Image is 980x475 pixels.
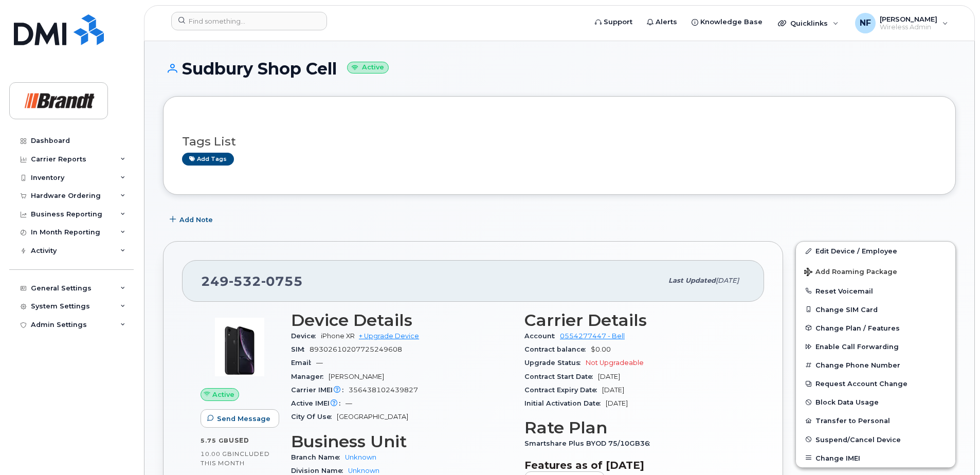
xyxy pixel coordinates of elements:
a: 0554277447 - Bell [560,332,625,340]
span: 10.00 GB [201,450,232,458]
span: Smartshare Plus BYOD 75/10GB36 [524,440,655,447]
span: Upgrade Status [524,359,586,367]
span: Carrier IMEI [291,386,349,394]
img: image20231002-3703462-u8y6nc.jpeg [209,316,270,378]
span: [DATE] [598,373,620,380]
button: Block Data Usage [796,393,955,411]
a: + Upgrade Device [359,332,419,340]
span: SIM [291,345,310,353]
span: Initial Activation Date [524,399,606,407]
h1: Sudbury Shop Cell [163,60,956,78]
span: iPhone XR [321,332,355,340]
span: Change Plan / Features [815,324,900,332]
span: Active IMEI [291,399,346,407]
h3: Carrier Details [524,311,746,330]
span: Device [291,332,321,340]
span: Add Note [179,215,213,225]
span: used [229,436,249,444]
button: Change Phone Number [796,356,955,374]
button: Add Note [163,210,222,229]
span: [DATE] [602,386,624,394]
span: Division Name [291,467,348,474]
span: [DATE] [716,277,739,284]
span: Last updated [668,277,716,284]
span: Account [524,332,560,340]
span: 356438102439827 [349,386,418,394]
button: Reset Voicemail [796,282,955,300]
a: Add tags [182,153,234,166]
span: Send Message [217,414,270,424]
button: Request Account Change [796,374,955,393]
h3: Device Details [291,311,512,330]
h3: Features as of [DATE] [524,459,746,471]
span: Contract Start Date [524,373,598,380]
span: [GEOGRAPHIC_DATA] [337,413,408,421]
span: 5.75 GB [201,437,229,444]
span: Add Roaming Package [804,268,897,278]
h3: Tags List [182,135,937,148]
span: 0755 [261,273,303,289]
span: Email [291,359,316,367]
button: Change Plan / Features [796,319,955,337]
span: included this month [201,450,270,467]
button: Change IMEI [796,449,955,467]
span: — [316,359,323,367]
button: Transfer to Personal [796,411,955,430]
button: Send Message [201,409,279,428]
span: 249 [201,273,303,289]
span: 89302610207725249608 [310,345,402,353]
small: Active [347,62,389,74]
span: Contract Expiry Date [524,386,602,394]
button: Change SIM Card [796,300,955,319]
span: Manager [291,373,329,380]
span: [DATE] [606,399,628,407]
a: Unknown [345,453,376,461]
span: 532 [229,273,261,289]
button: Suspend/Cancel Device [796,430,955,449]
span: Enable Call Forwarding [815,343,899,351]
span: Active [212,390,234,399]
span: Branch Name [291,453,345,461]
button: Add Roaming Package [796,261,955,282]
button: Enable Call Forwarding [796,337,955,356]
a: Edit Device / Employee [796,242,955,260]
span: Not Upgradeable [586,359,644,367]
h3: Business Unit [291,432,512,451]
span: $0.00 [591,345,611,353]
span: City Of Use [291,413,337,421]
span: — [346,399,352,407]
span: Suspend/Cancel Device [815,435,901,443]
h3: Rate Plan [524,418,746,437]
a: Unknown [348,467,379,474]
span: Contract balance [524,345,591,353]
span: [PERSON_NAME] [329,373,384,380]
